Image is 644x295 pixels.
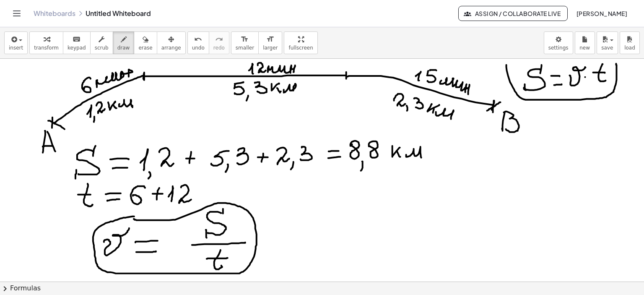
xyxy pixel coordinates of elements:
span: draw [117,45,130,51]
button: erase [134,31,157,54]
button: [PERSON_NAME] [569,6,634,21]
button: load [620,31,640,54]
span: larger [263,45,278,51]
button: save [597,31,618,54]
span: load [624,45,635,51]
button: draw [113,31,135,54]
button: redoredo [209,31,229,54]
span: redo [213,45,225,51]
span: insert [9,45,23,51]
span: arrange [161,45,181,51]
button: keyboardkeypad [63,31,91,54]
button: settings [544,31,573,54]
i: redo [215,34,223,44]
button: transform [29,31,63,54]
span: new [579,45,590,51]
button: Toggle navigation [10,7,23,20]
span: keypad [68,45,86,51]
button: fullscreen [284,31,317,54]
span: Assign / Collaborate Live [465,10,561,17]
button: undoundo [187,31,209,54]
i: keyboard [73,34,80,44]
span: [PERSON_NAME] [576,10,627,17]
button: scrub [90,31,113,54]
span: save [601,45,613,51]
span: scrub [95,45,109,51]
button: new [575,31,595,54]
span: fullscreen [288,45,313,51]
button: Assign / Collaborate Live [458,6,568,21]
button: format_sizesmaller [231,31,259,54]
i: format_size [266,34,274,44]
button: format_sizelarger [258,31,282,54]
a: Whiteboards [34,9,75,18]
span: undo [192,45,205,51]
button: insert [4,31,28,54]
i: format_size [241,34,249,44]
span: smaller [236,45,254,51]
span: settings [548,45,569,51]
button: arrange [157,31,186,54]
i: undo [194,34,202,44]
span: transform [34,45,59,51]
span: erase [138,45,152,51]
